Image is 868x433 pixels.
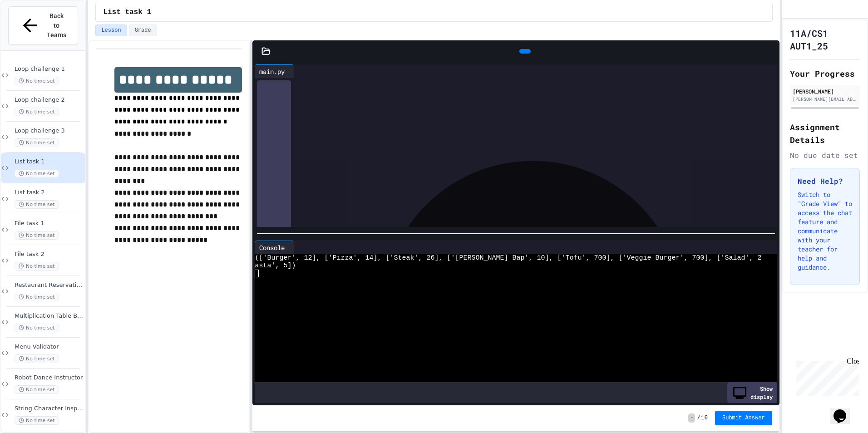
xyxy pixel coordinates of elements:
span: Back to Teams [46,11,67,40]
span: Loop challenge 1 [15,65,84,73]
div: Chat with us now!Close [4,4,63,58]
span: 10 [701,414,708,422]
span: String Character Inspector [15,405,84,413]
button: Grade [129,25,157,36]
span: Menu Validator [15,343,84,351]
span: asta', 5]) [255,262,296,270]
h3: Need Help? [798,176,852,187]
span: No time set [15,416,59,425]
button: Back to Teams [8,6,78,45]
span: Robot Dance Instructor [15,374,84,382]
div: Console [255,243,289,252]
span: No time set [15,77,59,85]
span: Loop challenge 3 [15,127,84,135]
span: No time set [15,169,59,178]
span: (['Burger', 12], ['Pizza', 14], ['Steak', 26], ['[PERSON_NAME] Bap', 10], ['Tofu', 700], ['Veggie... [255,254,790,262]
span: No time set [15,200,59,209]
span: List task 2 [15,189,84,197]
span: Multiplication Table Builder [15,312,84,320]
div: [PERSON_NAME][EMAIL_ADDRESS][PERSON_NAME][DOMAIN_NAME] [793,96,857,103]
span: - [688,413,695,423]
span: No time set [15,262,59,271]
span: Submit Answer [722,414,765,422]
div: main.py [255,64,294,78]
span: File task 2 [15,251,84,258]
h2: Your Progress [790,67,860,80]
span: No time set [15,231,59,240]
span: No time set [15,108,59,116]
div: Show display [727,382,777,403]
span: No time set [15,385,59,394]
iframe: chat widget [793,357,859,396]
iframe: chat widget [830,397,859,424]
span: / [697,414,700,422]
div: [PERSON_NAME] [793,87,857,95]
span: List task 1 [15,158,84,166]
div: Console [255,241,294,254]
span: Restaurant Reservation System [15,281,84,289]
span: Loop challenge 2 [15,96,84,104]
button: Lesson [95,25,127,36]
h1: 11A/CS1 AUT1_25 [790,27,860,52]
div: main.py [255,67,289,76]
span: No time set [15,324,59,332]
span: File task 1 [15,220,84,227]
div: No due date set [790,150,860,161]
span: List task 1 [103,7,151,18]
button: Submit Answer [715,411,772,425]
span: No time set [15,138,59,147]
p: Switch to "Grade View" to access the chat feature and communicate with your teacher for help and ... [798,190,852,272]
span: No time set [15,293,59,301]
span: No time set [15,354,59,363]
h2: Assignment Details [790,121,860,146]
